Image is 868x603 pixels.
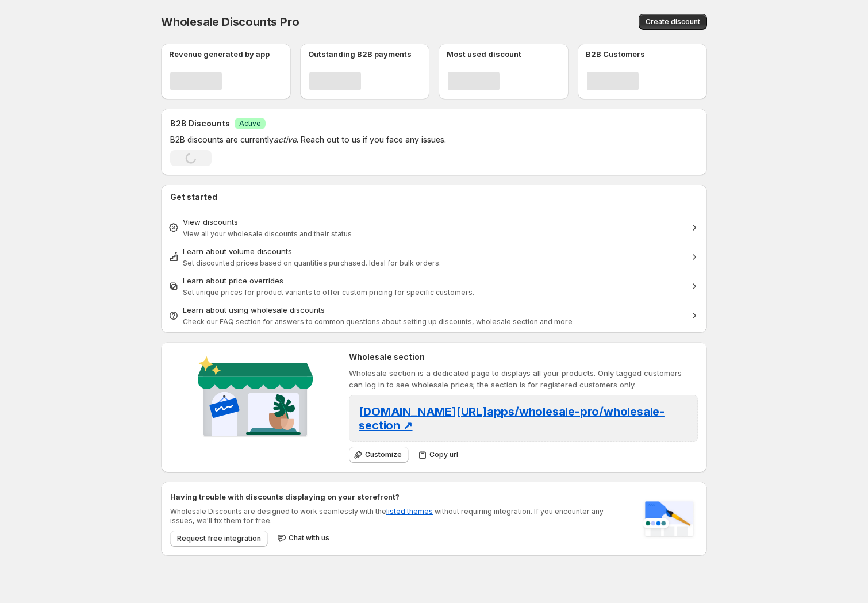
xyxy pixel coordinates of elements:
[365,450,402,459] span: Customize
[183,245,685,257] div: Learn about volume discounts
[447,48,521,60] p: Most used discount
[169,48,270,60] p: Revenue generated by app
[170,134,629,145] p: B2B discounts are currently . Reach out to us if you face any issues.
[183,259,441,267] span: Set discounted prices based on quantities purchased. Ideal for bulk orders.
[386,507,433,516] a: listed themes
[170,531,268,547] button: Request free integration
[308,48,412,60] p: Outstanding B2B payments
[349,447,409,463] button: Customize
[239,119,261,128] span: Active
[413,447,465,463] button: Copy url
[429,450,458,459] span: Copy url
[586,48,645,60] p: B2B Customers
[183,304,685,316] div: Learn about using wholesale discounts
[193,351,317,447] img: Wholesale section
[161,15,299,29] span: Wholesale Discounts Pro
[272,530,336,546] button: Chat with us
[183,275,685,286] div: Learn about price overrides
[646,17,700,26] span: Create discount
[289,533,329,543] span: Chat with us
[170,507,629,525] p: Wholesale Discounts are designed to work seamlessly with the without requiring integration. If yo...
[639,14,707,30] button: Create discount
[177,534,261,543] span: Request free integration
[359,408,665,431] a: [DOMAIN_NAME][URL]apps/wholesale-pro/wholesale-section ↗
[359,405,665,432] span: [DOMAIN_NAME][URL] apps/wholesale-pro/wholesale-section ↗
[349,351,698,363] h2: Wholesale section
[349,367,698,390] p: Wholesale section is a dedicated page to displays all your products. Only tagged customers can lo...
[170,118,230,129] h2: B2B Discounts
[183,229,352,238] span: View all your wholesale discounts and their status
[274,135,297,144] em: active
[183,288,474,297] span: Set unique prices for product variants to offer custom pricing for specific customers.
[170,491,629,502] h2: Having trouble with discounts displaying on your storefront?
[170,191,698,203] h2: Get started
[183,317,573,326] span: Check our FAQ section for answers to common questions about setting up discounts, wholesale secti...
[183,216,685,228] div: View discounts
